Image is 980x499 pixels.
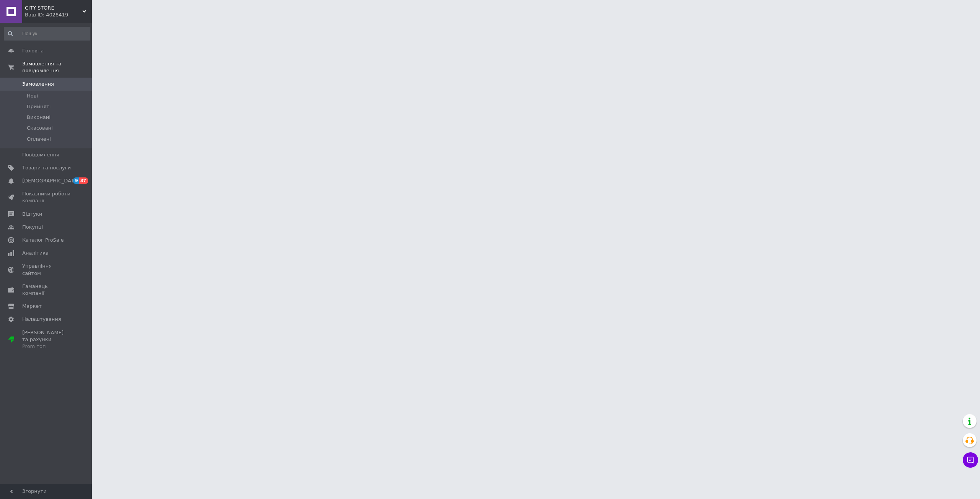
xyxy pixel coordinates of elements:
[27,125,53,132] span: Скасовані
[22,60,92,74] span: Замовлення та повідомлення
[73,177,79,184] span: 9
[22,164,71,171] span: Товари та послуги
[25,11,92,18] div: Ваш ID: 4028419
[22,250,49,257] span: Аналітика
[22,177,79,184] span: [DEMOGRAPHIC_DATA]
[27,136,51,143] span: Оплачені
[963,452,978,468] button: Чат з покупцем
[22,81,54,88] span: Замовлення
[22,329,71,350] span: [PERSON_NAME] та рахунки
[22,283,71,297] span: Гаманець компанії
[22,190,71,204] span: Показники роботи компанії
[22,47,44,54] span: Головна
[22,237,64,244] span: Каталог ProSale
[22,224,43,231] span: Покупці
[25,5,82,11] span: CITY STORE
[22,343,71,350] div: Prom топ
[22,303,42,310] span: Маркет
[27,93,38,99] span: Нові
[79,177,88,184] span: 37
[4,27,90,41] input: Пошук
[22,263,71,276] span: Управління сайтом
[22,151,59,158] span: Повідомлення
[27,103,51,110] span: Прийняті
[27,114,51,121] span: Виконані
[22,316,61,323] span: Налаштування
[22,211,42,218] span: Відгуки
